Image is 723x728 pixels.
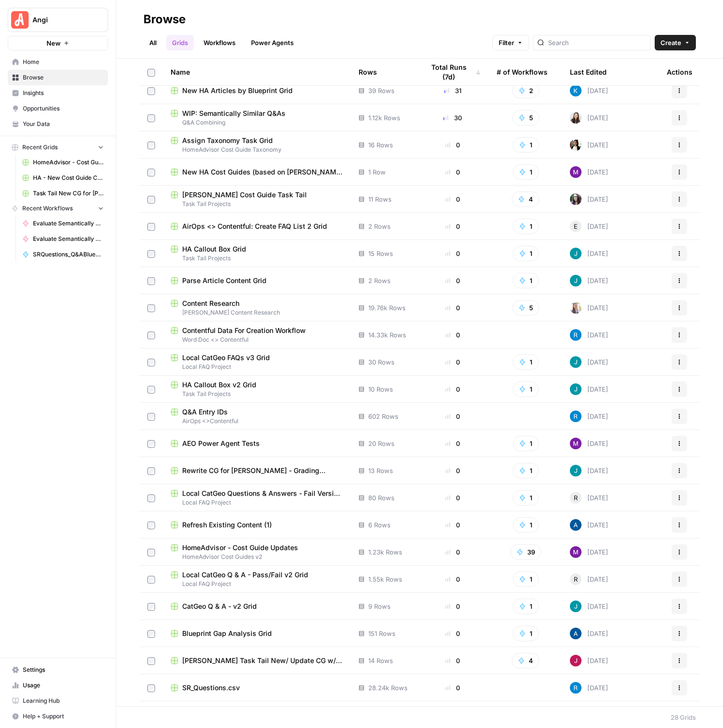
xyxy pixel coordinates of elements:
[548,38,646,47] input: Search
[143,35,162,50] a: All
[570,383,608,395] div: [DATE]
[8,85,108,101] a: Insights
[570,573,608,585] div: [DATE]
[368,86,394,95] span: 39 Rows
[182,353,270,363] span: Local CatGeo FAQs v3 Grid
[513,381,539,397] button: 1
[512,191,539,207] button: 4
[171,222,343,231] a: AirOps <> Contentful: Create FAQ List 2 Grid
[368,167,386,177] span: 1 Row
[171,417,343,426] span: AirOps <>Contentful
[424,276,481,285] div: 0
[492,35,529,50] button: Filter
[424,86,481,95] div: 31
[33,158,104,167] span: HomeAdvisor - Cost Guide Updates
[171,190,343,208] a: [PERSON_NAME] Cost Guide Task TailTask Tail Projects
[182,683,240,693] span: SR_Questions.csv
[22,143,58,152] span: Recent Grids
[8,101,108,116] a: Opportunities
[424,683,481,693] div: 0
[513,436,539,451] button: 1
[424,656,481,665] div: 0
[424,574,481,584] div: 0
[33,189,104,198] span: Task Tail New CG for [PERSON_NAME] Grid
[368,140,393,150] span: 16 Rows
[23,73,104,82] span: Browse
[22,204,73,213] span: Recent Workflows
[171,489,343,507] a: Local CatGeo Questions & Answers - Fail Version GridLocal FAQ Project
[513,273,539,288] button: 1
[570,628,582,639] img: he81ibor8lsei4p3qvg4ugbvimgp
[424,357,481,367] div: 0
[171,145,343,154] span: HomeAdvisor Cost Guide Taxonomy
[424,113,481,123] div: 30
[570,59,607,85] div: Last Edited
[182,276,267,285] span: Parse Article Content Grid
[574,574,578,584] span: R
[570,628,608,639] div: [DATE]
[512,300,539,316] button: 5
[182,520,272,530] span: Refresh Existing Content (1)
[667,59,692,85] div: Actions
[512,83,539,98] button: 2
[245,35,299,50] a: Power Agents
[570,166,608,178] div: [DATE]
[171,326,343,344] a: Contentful Data For Creation WorkflowWord Doc <> Contentful
[512,653,539,668] button: 4
[570,356,608,368] div: [DATE]
[23,696,104,705] span: Learning Hub
[182,601,257,611] span: CatGeo Q & A - v2 Grid
[368,113,400,123] span: 1.12k Rows
[570,519,608,531] div: [DATE]
[182,244,246,254] span: HA Callout Box Grid
[171,656,343,665] a: [PERSON_NAME] Task Tail New/ Update CG w/ Internal Links
[171,254,343,263] span: Task Tail Projects
[198,35,241,50] a: Workflows
[570,302,608,314] div: [DATE]
[570,193,608,205] div: [DATE]
[424,194,481,204] div: 0
[574,493,578,503] span: R
[33,250,104,259] span: SRQuestions_Q&ABlueprint_test
[182,570,308,580] span: Local CatGeo Q & A - Pass/Fail v2 Grid
[8,116,108,132] a: Your Data
[570,275,582,286] img: gsxx783f1ftko5iaboo3rry1rxa5
[23,58,104,66] span: Home
[182,299,239,308] span: Content Research
[368,249,393,258] span: 15 Rows
[182,167,343,177] span: New HA Cost Guides (based on [PERSON_NAME] Cost Guides)
[368,629,395,638] span: 151 Rows
[570,139,582,151] img: xqjo96fmx1yk2e67jao8cdkou4un
[368,520,391,530] span: 6 Rows
[23,120,104,128] span: Your Data
[182,109,285,118] span: WIP: Semantically Similar Q&As
[570,655,582,666] img: hx1ubs7gwu2kwvex0o4uzrbtenh0
[368,439,394,448] span: 20 Rows
[171,335,343,344] span: Word Doc <> Contentful
[368,493,394,503] span: 80 Rows
[424,330,481,340] div: 0
[570,112,608,124] div: [DATE]
[570,438,608,449] div: [DATE]
[171,299,343,317] a: Content Research[PERSON_NAME] Content Research
[11,11,29,29] img: Angi Logo
[570,356,582,368] img: gsxx783f1ftko5iaboo3rry1rxa5
[8,54,108,70] a: Home
[33,219,104,228] span: Evaluate Semantically Similar Q&As (Step 2)
[171,466,343,475] a: Rewrite CG for [PERSON_NAME] - Grading version Grid
[368,601,391,611] span: 9 Rows
[171,601,343,611] a: CatGeo Q & A - v2 Grid
[513,517,539,533] button: 1
[171,520,343,530] a: Refresh Existing Content (1)
[23,104,104,113] span: Opportunities
[424,384,481,394] div: 0
[171,353,343,371] a: Local CatGeo FAQs v3 GridLocal FAQ Project
[182,489,343,498] span: Local CatGeo Questions & Answers - Fail Version Grid
[424,629,481,638] div: 0
[368,574,402,584] span: 1.55k Rows
[513,599,539,614] button: 1
[8,36,108,50] button: New
[18,231,108,247] a: Evaluate Semantically Similar Q&As (Step 1)
[424,140,481,150] div: 0
[424,303,481,313] div: 0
